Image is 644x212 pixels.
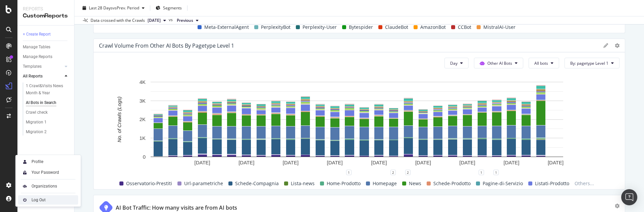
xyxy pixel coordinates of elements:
div: 1 [346,170,352,175]
span: vs [169,17,174,23]
a: Manage Tables [23,44,69,51]
span: Homepage [373,179,397,188]
button: All bots [529,58,559,68]
div: AI Bots in Search [26,99,56,106]
a: Log Out [18,195,78,205]
span: Bytespider [349,23,373,31]
span: PerplexityBot [261,23,290,31]
span: Other AI Bots [487,60,512,66]
span: Others... [572,179,597,188]
span: Lista-news [291,179,315,188]
span: Meta-ExternalAgent [204,23,249,31]
text: [DATE] [415,160,431,165]
text: 2K [140,117,146,122]
div: 1 Crawl&Visits News Month & Year [26,83,65,97]
div: Migration 1 [26,119,47,126]
img: prfnF3csMXgAAAABJRU5ErkJggg== [21,196,29,204]
div: CustomReports [23,12,69,20]
div: 1 [493,170,499,175]
span: Pagine-di-Servizio [483,179,523,188]
a: Migration 2 [26,128,69,136]
span: Last 28 Days [89,5,113,11]
span: Previous [177,17,193,23]
span: Url-parametriche [184,179,223,188]
text: 4K [140,79,146,85]
text: [DATE] [371,160,387,165]
text: [DATE] [548,160,563,165]
div: Reports [23,5,69,12]
div: AI Bot Traffic: How many visits are from AI bots [116,204,237,212]
span: All bots [534,60,548,66]
div: gear [615,204,620,208]
span: News [409,179,421,188]
text: 0 [143,154,146,160]
button: Other AI Bots [474,58,523,68]
text: [DATE] [503,160,519,165]
button: Previous [174,16,201,24]
button: Segments [153,3,184,13]
span: ClaudeBot [385,23,408,31]
button: Day [444,58,469,68]
div: 2 [405,170,411,175]
a: AI Bots in Search [26,99,69,106]
svg: A chart. [99,78,614,172]
span: vs Prev. Period [113,5,139,11]
a: Profile [18,157,78,166]
a: Your Password [18,168,78,177]
span: Osservatorio-Prestiti [126,179,172,188]
img: tUVSALn78D46LlpAY8klYZqgKwTuBm2K29c6p1XQNDCsM0DgKSSoAXXevcAwljcHBINEg0LrUEktgcYYD5sVUphq1JigPmkfB... [21,168,29,176]
a: + Create Report [23,31,69,38]
span: Segments [163,5,182,11]
button: By: pagetype Level 1 [565,58,620,68]
text: [DATE] [238,160,254,165]
span: AmazonBot [420,23,446,31]
div: Crawl check [26,109,48,116]
span: Schede-Compagnia [235,179,279,188]
text: [DATE] [195,160,210,165]
a: Templates [23,63,63,70]
span: CCBot [458,23,471,31]
div: + Create Report [23,31,51,38]
div: Profile [32,159,43,164]
span: Home-Prodotto [327,179,361,188]
a: Manage Reports [23,53,69,60]
span: MistralAI-User [483,23,516,31]
div: Log Out [32,197,46,203]
div: 1 [479,170,484,175]
a: Crawl check [26,109,69,116]
img: Xx2yTbCeVcdxHMdxHOc+8gctb42vCocUYgAAAABJRU5ErkJggg== [21,158,29,166]
div: All Reports [23,73,43,80]
div: Templates [23,63,42,70]
a: Migration 1 [26,119,69,126]
span: Day [450,60,458,66]
span: 2025 Sep. 30th [148,17,161,23]
div: Data crossed with the Crawls [91,17,145,23]
button: Last 28 DaysvsPrev. Period [80,3,147,13]
text: [DATE] [283,160,299,165]
button: [DATE] [145,16,169,24]
a: Organizations [18,181,78,191]
text: [DATE] [327,160,343,165]
div: 2 [390,170,396,175]
span: Perplexity-User [303,23,337,31]
text: [DATE] [460,160,475,165]
div: Crawl Volume from Other AI Bots by pagetype Level 1DayOther AI BotsAll botsBy: pagetype Level 1A ... [93,39,625,190]
span: Listati-Prodotto [535,179,569,188]
span: Schede-Prodotto [433,179,471,188]
div: Manage Reports [23,53,52,60]
div: Crawl Volume from Other AI Bots by pagetype Level 1 [99,42,234,49]
a: 1 Crawl&Visits News Month & Year [26,83,69,97]
text: 3K [140,98,146,104]
span: By: pagetype Level 1 [570,60,608,66]
text: No. of Crawls (Logs) [116,97,122,143]
a: All Reports [23,73,63,80]
div: Your Password [32,170,59,175]
div: Migration 2 [26,128,47,136]
img: AtrBVVRoAgWaAAAAAElFTkSuQmCC [21,182,29,190]
text: 1K [140,135,146,141]
div: Open Intercom Messenger [621,189,637,205]
div: Manage Tables [23,44,50,51]
div: Organizations [32,183,57,189]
